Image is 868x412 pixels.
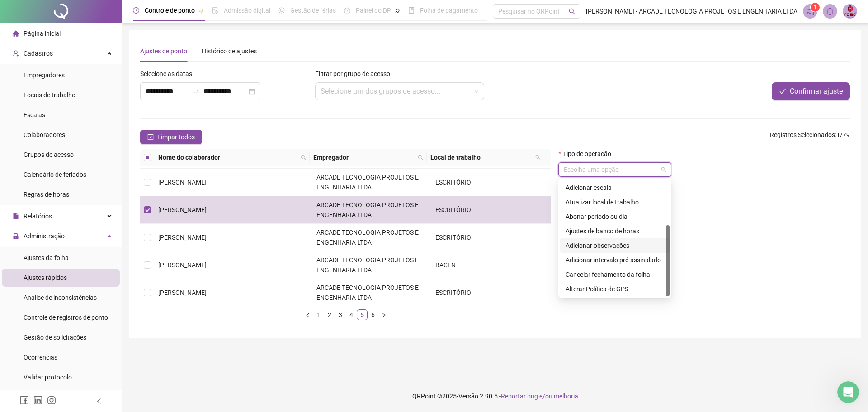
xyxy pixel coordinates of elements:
[20,396,29,405] span: facebook
[198,8,204,14] span: pushpin
[109,155,166,164] div: 5 - Outras Opções
[301,155,306,160] span: search
[381,313,387,318] span: right
[435,289,471,296] span: ESCRITÓRIO
[24,213,52,220] span: Relatórios
[533,151,542,164] span: search
[47,396,56,405] span: instagram
[24,294,97,301] span: Análise de inconsistências
[313,309,324,320] li: 1
[158,234,207,241] span: [PERSON_NAME]
[26,5,40,19] img: Profile image for Ana
[770,130,850,144] span: : 1 / 79
[7,104,174,149] div: Ana diz…
[24,91,75,99] span: Locais de trabalho
[560,180,670,195] div: Adicionar escala
[83,271,98,287] button: Scroll to bottom
[14,110,141,137] div: Ótimo. Neste caso consigo te ajudar com algumas opções. Escolha abaixo aquela que você precisa:
[14,56,113,65] div: 👋Olá! O que te traz aqui hoje?
[316,256,419,274] span: ARCADE TECNOLOGIA PROJETOS E ENGENHARIA LTDA
[13,30,19,37] span: home
[566,284,664,294] div: Alterar Política de GPS
[772,82,850,100] button: Confirmar ajuste
[811,3,820,12] sup: 1
[418,155,423,160] span: search
[324,309,335,320] li: 2
[302,309,313,320] li: Página anterior
[435,261,456,269] span: BACEN
[566,270,664,279] div: Cancelar fechamento da folha
[140,46,187,56] div: Ajustes de ponto
[770,131,835,138] span: Registros Selecionados
[316,201,419,218] span: ARCADE TECNOLOGIA PROJETOS E ENGENHARIA LTDA
[159,4,175,20] div: Fechar
[14,182,141,208] div: Ótimo. Neste caso consigo te ajudar com algumas opções. Escolha abaixo aquela que você precisa:
[458,393,478,400] span: Versão
[102,149,174,169] div: 5 - Outras Opções
[145,7,195,14] span: Controle de ponto
[346,309,357,320] li: 4
[7,176,174,221] div: Ana diz…
[806,7,814,15] span: notification
[837,381,859,403] iframe: Intercom live chat
[566,212,664,222] div: Abonar período ou dia
[7,51,121,71] div: 👋Olá! O que te traz aqui hoje?
[14,253,119,262] div: Descreva a sua dúvida/problema
[560,267,670,282] div: Cancelar fechamento da folha
[566,255,664,265] div: Adicionar intervalo pré-assinalado
[335,310,345,320] a: 3
[24,30,61,37] span: Página inicial
[560,282,670,296] div: Alterar Política de GPS
[566,197,664,207] div: Atualizar local de trabalho
[368,310,378,320] a: 6
[24,334,86,341] span: Gestão de solicitações
[357,310,367,320] a: 5
[378,309,389,320] li: Próxima página
[378,309,389,320] button: right
[133,7,139,14] span: clock-circle
[75,221,174,241] div: 11 - Nenhuma das Opções
[356,7,391,14] span: Painel do DP
[560,209,670,224] div: Abonar período ou dia
[435,179,471,186] span: ESCRITÓRIO
[24,71,65,79] span: Empregadores
[346,310,356,320] a: 4
[224,7,270,14] span: Admissão digital
[158,261,207,269] span: [PERSON_NAME]
[24,254,69,261] span: Ajustes da folha
[193,88,200,95] span: to
[814,4,817,10] span: 1
[147,134,154,140] span: check-square
[569,8,576,15] span: search
[560,224,670,238] div: Ajustes de banco de horas
[13,213,19,219] span: file
[24,374,72,381] span: Validar protocolo
[790,86,843,97] span: Confirmar ajuste
[24,111,45,118] span: Escalas
[140,69,198,79] label: Selecione as datas
[299,151,308,164] span: search
[7,149,174,176] div: ARCADE diz…
[7,104,148,142] div: Ótimo. Neste caso consigo te ajudar com algumas opções. Escolha abaixo aquela que você precisa:
[843,5,857,18] img: 12371
[24,314,108,321] span: Controle de registros de ponto
[193,88,200,95] span: swap-right
[313,152,414,162] span: Empregador
[560,238,670,253] div: Adicionar observações
[416,151,425,164] span: search
[435,206,471,213] span: ESCRITÓRIO
[435,234,471,241] span: ESCRITÓRIO
[560,253,670,267] div: Adicionar intervalo pré-assinalado
[501,393,578,400] span: Reportar bug e/ou melhoria
[142,4,159,21] button: Início
[779,88,786,95] span: check
[157,132,195,142] span: Limpar todos
[6,4,23,21] button: go back
[357,309,368,320] li: 5
[117,78,174,98] div: Já sou cliente
[335,309,346,320] li: 3
[158,206,207,213] span: [PERSON_NAME]
[316,284,419,301] span: ARCADE TECNOLOGIA PROJETOS E ENGENHARIA LTDA
[13,50,19,57] span: user-add
[420,7,478,14] span: Folha de pagamento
